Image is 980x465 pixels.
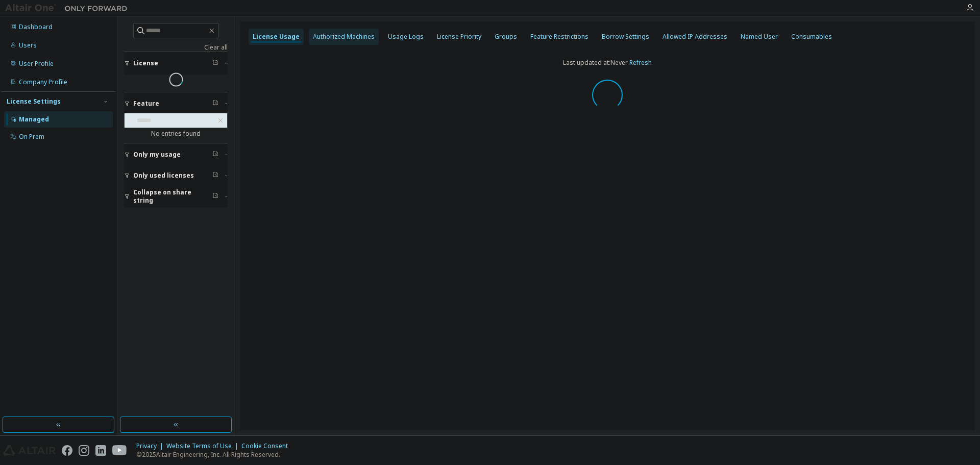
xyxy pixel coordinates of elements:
[7,97,61,106] div: License Settings
[19,23,53,31] div: Dashboard
[124,92,228,115] button: Feature
[19,41,37,50] div: Users
[629,58,652,67] a: Refresh
[19,115,49,124] div: Managed
[212,100,218,108] span: Clear filter
[495,33,517,41] div: Groups
[241,442,294,450] div: Cookie Consent
[133,188,212,205] span: Collapse on share string
[253,33,300,41] div: License Usage
[124,52,228,75] button: License
[313,33,375,41] div: Authorized Machines
[62,445,72,456] img: facebook.svg
[133,100,159,108] span: Feature
[602,33,649,41] div: Borrow Settings
[437,33,481,41] div: License Priority
[530,33,589,41] div: Feature Restrictions
[741,33,778,41] div: Named User
[133,151,181,159] span: Only my usage
[95,445,106,456] img: linkedin.svg
[19,133,44,141] div: On Prem
[663,33,727,41] div: Allowed IP Addresses
[124,130,228,138] div: No entries found
[79,445,89,456] img: instagram.svg
[19,78,67,86] div: Company Profile
[124,43,228,52] a: Clear all
[212,172,218,180] span: Clear filter
[3,445,56,456] img: altair_logo.svg
[166,442,241,450] div: Website Terms of Use
[124,164,228,187] button: Only used licenses
[212,151,218,159] span: Clear filter
[133,172,194,180] span: Only used licenses
[212,192,218,201] span: Clear filter
[5,3,133,13] img: Altair One
[133,59,158,67] span: License
[791,33,832,41] div: Consumables
[124,185,228,208] button: Collapse on share string
[112,445,127,456] img: youtube.svg
[124,143,228,166] button: Only my usage
[136,442,166,450] div: Privacy
[246,52,969,74] div: Last updated at: Never
[388,33,424,41] div: Usage Logs
[136,450,294,459] p: © 2025 Altair Engineering, Inc. All Rights Reserved.
[212,59,218,67] span: Clear filter
[19,60,54,68] div: User Profile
